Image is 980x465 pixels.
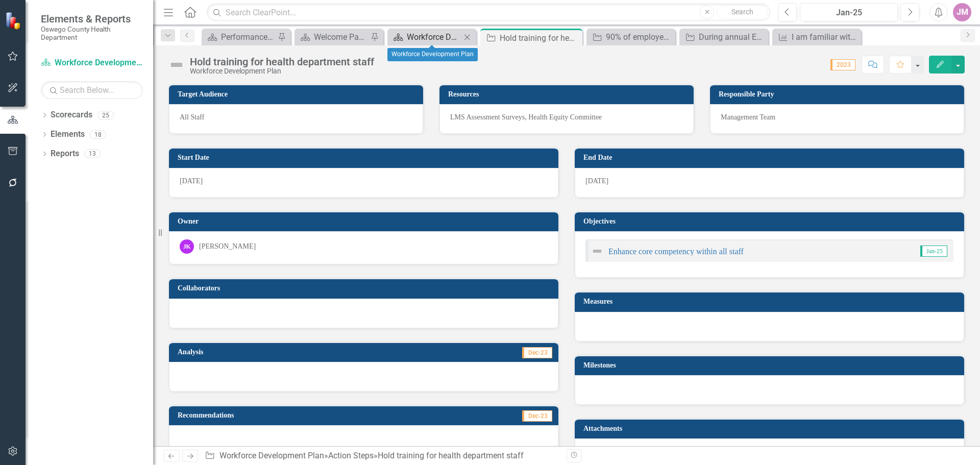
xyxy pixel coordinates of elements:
[51,129,85,140] a: Elements
[589,31,673,43] a: 90% of employees will identify and address a training need through the performance review process
[803,7,894,19] div: Jan-25
[731,8,753,16] span: Search
[178,284,553,292] h3: Collaborators
[41,25,143,42] small: Oswego County Health Department
[84,150,101,158] div: 13
[41,57,143,69] a: Workforce Development Plan
[178,90,418,98] h3: Target Audience
[178,154,553,161] h3: Start Date
[606,31,673,43] div: 90% of employees will identify and address a training need through the performance review process
[328,451,374,460] a: Action Steps
[180,177,203,185] span: [DATE]
[522,410,552,422] span: Dec-23
[190,56,374,67] div: Hold training for health department staff
[585,177,608,185] span: [DATE]
[90,130,106,139] div: 18
[219,451,324,460] a: Workforce Development Plan
[800,3,898,21] button: Jan-25
[583,154,959,161] h3: End Date
[314,31,368,43] div: Welcome Page
[178,411,420,419] h3: Recommendations
[775,31,859,43] a: I am familiar with the major health inequities affecting residents in the community we serve
[583,425,959,432] h3: Attachments
[448,90,689,98] h3: Resources
[41,81,143,99] input: Search Below...
[953,3,971,21] button: JM
[51,148,79,160] a: Reports
[168,57,185,73] img: Not Defined
[407,31,461,43] div: Workforce Development Plan
[792,31,859,43] div: I am familiar with the major health inequities affecting residents in the community we serve
[500,32,580,44] div: Hold training for health department staff
[830,59,855,70] span: 2023
[608,247,744,256] a: Enhance core competency within all staff
[699,31,766,43] div: During annual Employee Performance Evaluations, an employee Development Plan will be developed an...
[180,239,194,254] div: JK
[583,298,959,305] h3: Measures
[721,112,953,123] p: Management Team
[378,451,524,460] div: Hold training for health department staff
[583,361,959,369] h3: Milestones
[180,112,412,123] p: All Staff
[41,13,143,25] span: Elements & Reports
[390,31,461,43] a: Workforce Development Plan
[221,31,275,43] div: Performance Improvement Plans
[199,241,256,252] div: [PERSON_NAME]
[207,4,770,21] input: Search ClearPoint...
[583,217,959,225] h3: Objectives
[591,245,603,257] img: Not Defined
[522,347,552,358] span: Dec-23
[297,31,368,43] a: Welcome Page
[51,109,92,121] a: Scorecards
[717,5,768,19] button: Search
[190,67,374,75] div: Workforce Development Plan
[178,217,553,225] h3: Owner
[450,112,683,123] p: LMS Assessment Surveys, Health Equity Committee
[205,450,559,462] div: » »
[682,31,766,43] a: During annual Employee Performance Evaluations, an employee Development Plan will be developed an...
[97,111,114,119] div: 25
[387,48,478,61] div: Workforce Development Plan
[5,11,23,30] img: ClearPoint Strategy
[204,31,275,43] a: Performance Improvement Plans
[920,246,947,257] span: Jan-25
[719,90,959,98] h3: Responsible Party
[178,348,348,356] h3: Analysis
